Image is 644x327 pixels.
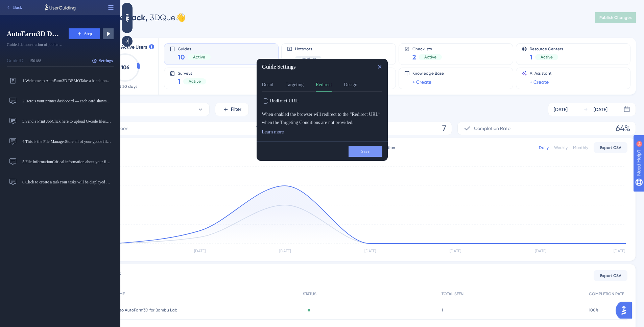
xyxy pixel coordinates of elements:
a: Learn more [142,128,164,136]
span: 3. Send a Print JobClick here to upload G-code files. In this demo, jobs run in fast-forward (6s ... [22,119,111,124]
iframe: UserGuiding AI Assistant Launcher [616,300,636,321]
span: When enabled the browser will redirect to the “Redirect URL” when the Targeting Conditions are no... [142,110,262,127]
button: Settings [91,55,114,66]
span: 2. Here’s your printer dashboard — each card shows printer status, progress, and filament. [22,98,111,104]
span: Settings [99,58,113,64]
span: Redirect URL [150,97,178,105]
span: Guided demonstration of job basics in AutoFarm3D [7,42,63,47]
span: 6. Click to create a taskYour tasks will be displayed in this section. [22,179,111,185]
span: Save [241,149,249,154]
span: 1. Welcome to AutoFarm3D DEMOTake a hands-on tour of the core automation features — job routing, ... [22,78,111,83]
span: 4. This is the File ManagerStore all of your gcode files here for easy retrieval and tracking. [22,139,111,144]
div: Guide ID: [7,57,25,65]
button: Step [69,28,100,39]
button: Targeting [165,81,183,92]
span: 5. File InformationCritical information about your files is stored here. [22,159,111,165]
span: Guide Settings [142,63,175,71]
div: 150188 [29,58,41,64]
span: Step [84,31,92,36]
button: Design [223,81,237,92]
span: Back [13,5,22,10]
button: Detail [142,81,153,92]
button: Save [228,146,262,157]
span: AutoFarm3D DEMO [7,29,63,39]
button: Back [3,2,25,13]
button: Redirect [195,81,211,92]
div: 9+ [46,3,50,9]
span: Need Help? [16,2,42,10]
